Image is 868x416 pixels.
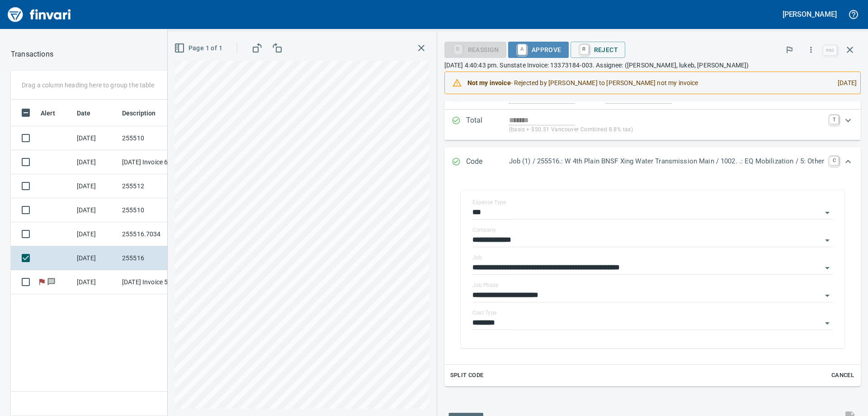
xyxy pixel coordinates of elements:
button: [PERSON_NAME] [780,7,839,21]
div: [DATE] [830,75,857,91]
label: Company [472,227,496,233]
h5: [PERSON_NAME] [783,10,837,19]
span: Has messages [47,279,56,285]
span: Split Code [450,370,484,381]
button: Open [821,262,834,274]
p: [DATE] 4:40:43 pm. Sunstate Invoice: 13373184-003. Assignee: ([PERSON_NAME], lukeb, [PERSON_NAME]) [444,61,861,70]
a: esc [823,45,837,55]
button: Open [821,317,834,330]
p: Code [466,156,509,168]
button: Cancel [828,368,857,383]
td: [DATE] [73,270,118,294]
button: RReject [571,42,625,58]
span: Close invoice [821,39,861,61]
div: Expand [444,177,861,386]
span: Alert [41,108,55,119]
span: Description [122,108,168,119]
span: Page 1 of 1 [176,43,222,54]
td: [DATE] Invoice 68485 from Specialty Construction Supply (1-38823) [118,150,200,174]
div: Expand [444,110,861,140]
p: Transactions [11,49,53,60]
td: 255510 [118,198,200,222]
label: Job Phase [472,282,498,288]
span: Date [77,108,103,119]
div: Reassign [444,45,506,53]
button: Split Code [448,368,486,383]
td: [DATE] Invoice 50031843350 from White Cap, L.P. (1-10448) [118,270,200,294]
button: Open [821,234,834,247]
label: Expense Type [472,200,506,205]
button: AApprove [508,42,569,58]
a: A [518,44,526,54]
a: C [830,156,839,165]
span: Date [77,108,91,119]
span: Alert [41,108,67,119]
td: [DATE] [73,126,118,150]
td: [DATE] [73,174,118,198]
p: Drag a column heading here to group the table [22,81,154,90]
img: Finvari [5,4,73,25]
span: Reject [578,42,618,57]
label: Cost Type [472,310,497,316]
p: Job (1) / 255516.: W 4th Plain BNSF Xing Water Transmission Main / 1002. .: EQ Mobilization / 5: ... [509,156,824,167]
span: Description [122,108,156,119]
nav: breadcrumb [11,49,53,60]
td: 255510 [118,126,200,150]
div: Expand [444,147,861,177]
button: More [801,40,821,60]
td: 255516.7034 [118,222,200,246]
p: (basis + $50.51 Vancouver Combined 8.8% tax) [509,125,824,134]
label: Job [472,255,482,260]
p: Total [466,115,509,134]
td: [DATE] [73,198,118,222]
span: Flagged [37,279,47,285]
button: Page 1 of 1 [172,40,226,57]
td: 255516 [118,246,200,270]
a: R [580,44,589,54]
span: Cancel [830,370,855,381]
span: Approve [515,42,561,57]
td: [DATE] [73,246,118,270]
td: [DATE] [73,150,118,174]
strong: Not my invoice [467,79,511,86]
button: Flag [779,40,799,60]
td: [DATE] [73,222,118,246]
button: Open [821,289,834,302]
td: 255512 [118,174,200,198]
button: Open [821,206,834,219]
div: - Rejected by [PERSON_NAME] to [PERSON_NAME] not my invoice [467,75,830,91]
a: T [830,115,839,124]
